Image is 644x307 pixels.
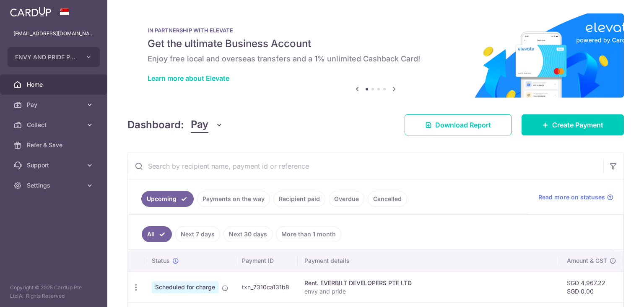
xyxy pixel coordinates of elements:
span: Amount & GST [567,257,607,265]
a: Overdue [329,191,364,207]
p: envy and pride [304,287,553,296]
a: Payments on the way [197,191,270,207]
span: Pay [191,117,208,133]
span: Collect [27,121,82,129]
p: [EMAIL_ADDRESS][DOMAIN_NAME] [13,29,94,38]
p: IN PARTNERSHIP WITH ELEVATE [148,27,604,34]
a: Next 7 days [175,226,220,242]
h6: Enjoy free local and overseas transfers and a 1% unlimited Cashback Card! [148,54,604,64]
input: Search by recipient name, payment id or reference [128,153,603,180]
span: Refer & Save [27,141,82,149]
h5: Get the ultimate Business Account [148,37,604,50]
span: Home [27,80,82,89]
a: Read more on statuses [538,193,613,201]
a: Recipient paid [273,191,325,207]
a: Learn more about Elevate [148,74,229,82]
a: Upcoming [141,191,194,207]
img: CardUp [10,7,51,17]
th: Payment details [298,250,560,272]
a: Create Payment [522,114,624,135]
th: Payment ID [235,250,298,272]
span: Pay [27,101,82,109]
a: All [142,226,172,242]
td: txn_7310ca131b8 [235,272,298,302]
a: Next 30 days [223,226,273,242]
span: Status [152,257,170,265]
td: SGD 4,967.22 SGD 0.00 [560,272,623,302]
span: Scheduled for charge [152,281,218,293]
button: Pay [191,117,223,133]
button: ENVY AND PRIDE PTE. LTD. [8,47,100,67]
span: Download Report [435,120,491,130]
a: Download Report [405,114,512,135]
span: Read more on statuses [538,193,605,201]
div: Rent. EVERBILT DEVELOPERS PTE LTD [304,279,553,287]
a: Cancelled [368,191,407,207]
img: Renovation banner [127,13,624,98]
h4: Dashboard: [127,117,184,132]
span: Settings [27,181,82,190]
a: More than 1 month [276,226,341,242]
span: Support [27,161,82,169]
span: ENVY AND PRIDE PTE. LTD. [15,53,77,61]
span: Create Payment [552,120,603,130]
